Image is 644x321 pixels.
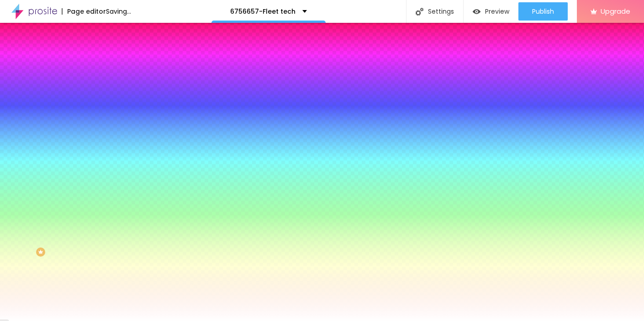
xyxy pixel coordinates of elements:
div: Page editor [62,8,106,15]
button: Publish [518,2,568,21]
button: Preview [464,2,518,21]
img: view-1.svg [473,8,480,16]
p: 6756657-Fleet tech [230,8,296,15]
span: Preview [485,8,509,15]
span: Publish [532,8,554,15]
span: Upgrade [601,7,630,15]
img: Icone [416,8,423,16]
div: Saving... [106,8,131,15]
